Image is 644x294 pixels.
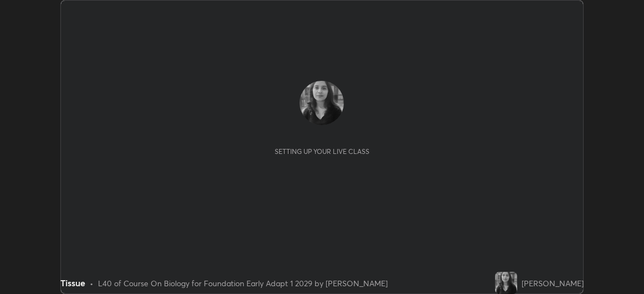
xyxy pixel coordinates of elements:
[98,277,388,289] div: L40 of Course On Biology for Foundation Early Adapt 1 2029 by [PERSON_NAME]
[90,277,94,289] div: •
[275,147,369,156] div: Setting up your live class
[60,276,85,290] div: Tissue
[522,277,584,289] div: [PERSON_NAME]
[300,81,344,125] img: 2df87db53ac1454a849eb0091befa1e4.jpg
[495,272,517,294] img: 2df87db53ac1454a849eb0091befa1e4.jpg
